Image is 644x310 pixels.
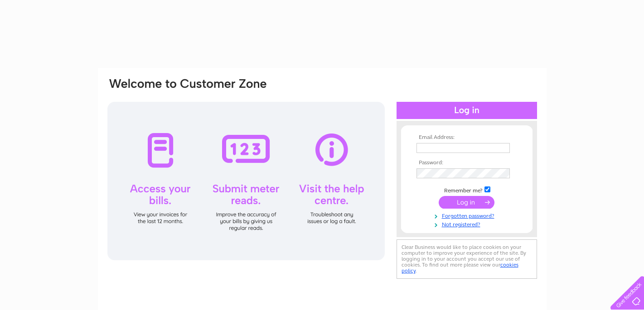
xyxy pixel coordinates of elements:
[416,211,519,219] a: Forgotten password?
[414,134,519,141] th: Email Address:
[414,185,519,194] td: Remember me?
[439,196,494,209] input: Submit
[414,160,519,166] th: Password:
[397,239,537,279] div: Clear Business would like to place cookies on your computer to improve your experience of the sit...
[416,219,519,228] a: Not registered?
[402,262,518,274] a: cookies policy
